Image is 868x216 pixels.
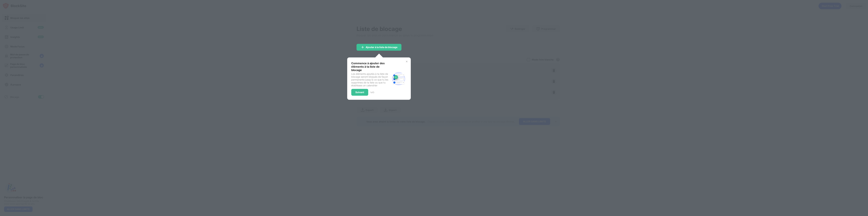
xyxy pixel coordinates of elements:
img: block-site.svg [390,71,407,87]
div: 1 of 3 [370,91,374,94]
div: Ajouter à la liste de blocage [366,46,397,49]
img: x-button.svg [405,60,408,63]
div: Suivant [355,91,364,94]
div: Commence à ajouter des éléments à ta liste de blocage [351,62,390,72]
div: Les éléments ajoutés à ta liste de blocage seront bloqués de façon permanente jusqu'à ce que tu l... [351,72,390,87]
